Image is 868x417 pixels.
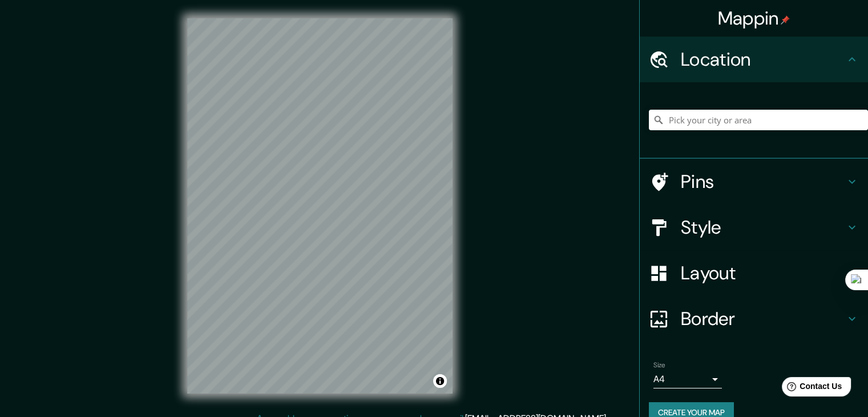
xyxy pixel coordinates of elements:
[653,370,722,388] div: A4
[681,307,845,330] h4: Border
[640,159,868,205] div: Pins
[640,250,868,296] div: Layout
[781,15,790,25] img: pin-icon.png
[640,205,868,250] div: Style
[433,374,447,388] button: Toggle attribution
[187,18,453,394] canvas: Map
[681,262,845,284] h4: Layout
[681,216,845,239] h4: Style
[640,296,868,342] div: Border
[681,170,845,193] h4: Pins
[718,7,790,30] h4: Mappin
[681,48,845,71] h4: Location
[640,37,868,82] div: Location
[653,360,665,370] label: Size
[649,110,868,130] input: Pick your city or area
[766,372,855,404] iframe: Help widget launcher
